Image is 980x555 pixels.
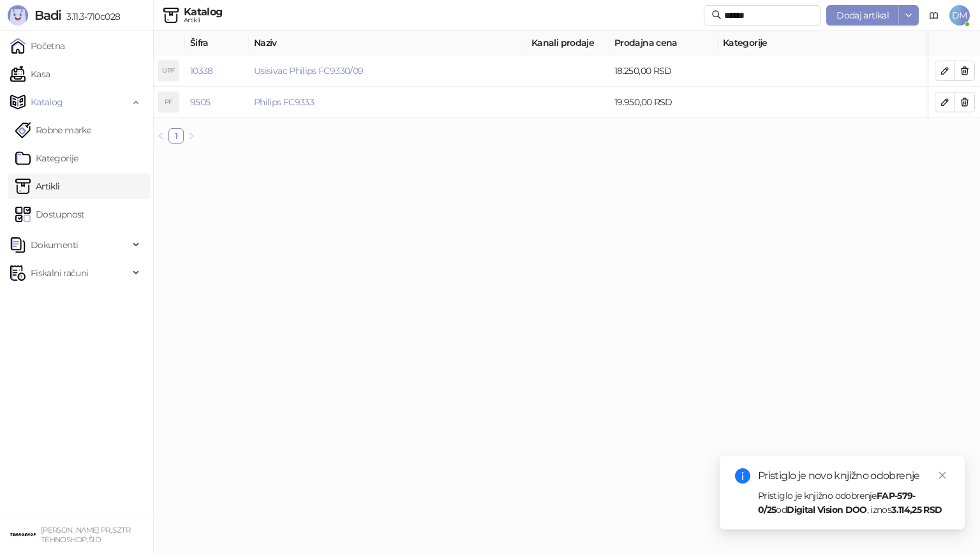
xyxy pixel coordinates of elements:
a: 9505 [190,96,210,108]
li: 1 [168,128,184,144]
td: 18.250,00 RSD [609,56,718,87]
th: Naziv [249,31,526,56]
button: left [153,128,168,144]
img: 64x64-companyLogo-68805acf-9e22-4a20-bcb3-9756868d3d19.jpeg [10,522,36,547]
span: info-circle [735,468,750,484]
span: Dodaj artikal [836,10,889,21]
a: Početna [10,33,65,59]
div: Pristiglo je novo knjižno odobrenje [758,468,949,484]
li: Prethodna strana [153,128,168,144]
a: Philips FC9333 [254,96,314,108]
button: right [184,128,199,144]
td: 19.950,00 RSD [609,87,718,118]
div: UPF [158,61,179,81]
td: Usisivac Philips FC9330/09 [249,56,526,87]
img: Logo [8,5,28,26]
a: ArtikliArtikli [15,174,60,199]
span: right [188,132,195,140]
div: PF [158,92,179,112]
td: Philips FC9333 [249,87,526,118]
a: 1 [169,129,183,143]
span: Dokumenti [31,232,78,258]
span: Fiskalni računi [31,260,88,286]
strong: 3.114,25 RSD [891,504,942,515]
small: [PERSON_NAME] PR, SZTR TEHNOSHOP, ŠID [41,526,130,544]
span: Katalog [31,89,63,115]
span: Badi [34,8,61,23]
a: Dokumentacija [924,5,944,26]
a: Kasa [10,61,50,87]
a: Robne marke [15,117,91,143]
strong: FAP-579-0/25 [758,490,916,515]
span: 3.11.3-710c028 [61,11,120,22]
span: close [938,471,947,480]
th: Prodajna cena [609,31,718,56]
img: Artikli [163,8,179,23]
span: Kategorije [723,36,977,50]
a: 10338 [190,65,213,77]
a: Close [935,468,949,482]
strong: Digital Vision DOO [787,504,866,515]
a: Kategorije [15,145,78,171]
div: Pristiglo je knjižno odobrenje od , iznos [758,489,949,517]
div: Katalog [184,7,223,17]
a: Usisivac Philips FC9330/09 [254,65,363,77]
li: Sledeća strana [184,128,199,144]
a: Dostupnost [15,202,85,227]
span: left [157,132,165,140]
div: Artikli [184,17,223,24]
th: Kanali prodaje [526,31,609,56]
th: Šifra [185,31,249,56]
button: Dodaj artikal [826,5,899,26]
span: DM [949,5,970,26]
